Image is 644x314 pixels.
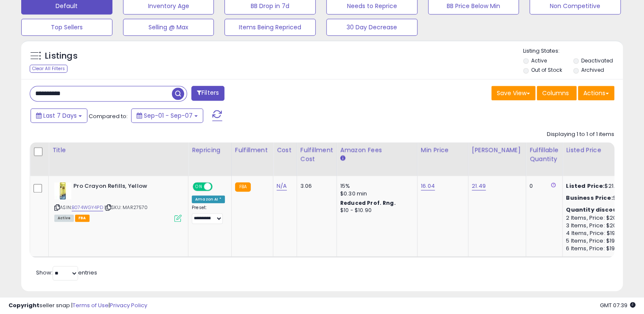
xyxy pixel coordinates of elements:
[31,108,87,123] button: Last 7 Days
[73,182,176,192] b: Pro Crayon Refills, Yellow
[340,146,414,155] div: Amazon Fees
[566,237,636,245] div: 5 Items, Price: $19.67
[529,182,556,190] div: 0
[104,204,148,211] span: | SKU: MAR27570
[277,146,293,155] div: Cost
[581,66,604,74] label: Archived
[123,19,214,36] button: Selling @ Max
[531,66,562,74] label: Out of Stock
[542,89,569,97] span: Columns
[566,222,636,229] div: 3 Items, Price: $20.09
[531,57,546,64] label: Active
[340,199,396,207] b: Reduced Prof. Rng.
[421,182,435,190] a: 16.04
[192,195,225,203] div: Amazon AI *
[421,146,465,155] div: Min Price
[547,130,614,139] div: Displaying 1 to 1 of 1 items
[566,206,627,214] b: Quantity discounts
[54,182,71,199] img: 41-WAamN3eL._SL40_.jpg
[566,194,636,202] div: $20.71
[54,215,74,222] span: All listings currently available for purchase on Amazon
[72,204,103,211] a: B074WGY4PD
[529,146,559,164] div: Fulfillable Quantity
[192,205,225,224] div: Preset:
[8,302,147,310] div: seller snap | |
[235,182,251,192] small: FBA
[523,47,623,55] p: Listing States:
[472,182,486,190] a: 21.49
[340,207,411,214] div: $10 - $10.90
[491,86,535,100] button: Save View
[300,182,330,190] div: 3.06
[54,182,182,221] div: ASIN:
[75,215,90,222] span: FBA
[89,112,128,120] span: Compared to:
[144,111,193,120] span: Sep-01 - Sep-07
[566,245,636,252] div: 6 Items, Price: $19.47
[566,229,636,237] div: 4 Items, Price: $19.88
[340,182,411,190] div: 15%
[537,86,577,100] button: Columns
[578,86,614,100] button: Actions
[340,155,345,162] small: Amazon Fees.
[52,146,185,155] div: Title
[472,146,522,155] div: [PERSON_NAME]
[131,108,203,123] button: Sep-01 - Sep-07
[30,65,67,73] div: Clear All Filters
[300,146,333,164] div: Fulfillment Cost
[566,214,636,222] div: 2 Items, Price: $20.3
[340,190,411,198] div: $0.30 min
[211,183,225,190] span: OFF
[8,301,39,309] strong: Copyright
[73,301,109,309] a: Terms of Use
[224,19,316,36] button: Items Being Repriced
[566,194,613,202] b: Business Price:
[566,206,636,214] div: :
[45,50,78,62] h5: Listings
[600,301,636,309] span: 2025-09-15 07:39 GMT
[192,146,228,155] div: Repricing
[235,146,269,155] div: Fulfillment
[193,183,204,190] span: ON
[566,182,605,190] b: Listed Price:
[566,146,639,155] div: Listed Price
[581,57,613,64] label: Deactivated
[326,19,417,36] button: 30 Day Decrease
[191,86,224,101] button: Filters
[43,111,77,120] span: Last 7 Days
[21,19,112,36] button: Top Sellers
[110,301,147,309] a: Privacy Policy
[566,182,636,190] div: $21.49
[277,182,287,190] a: N/A
[36,269,97,277] span: Show: entries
